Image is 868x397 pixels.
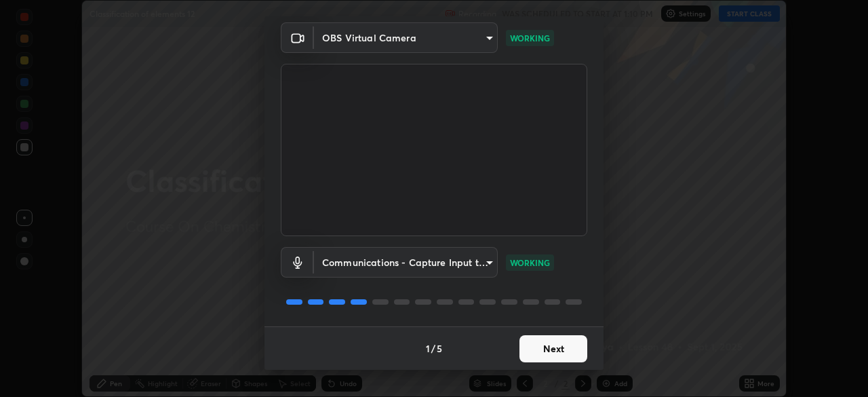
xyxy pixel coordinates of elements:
p: WORKING [510,32,550,44]
button: Next [519,335,587,362]
h4: 5 [437,341,442,356]
div: OBS Virtual Camera [314,22,498,53]
h4: / [431,341,435,356]
div: OBS Virtual Camera [314,247,498,278]
p: WORKING [510,257,550,269]
h4: 1 [426,341,430,356]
